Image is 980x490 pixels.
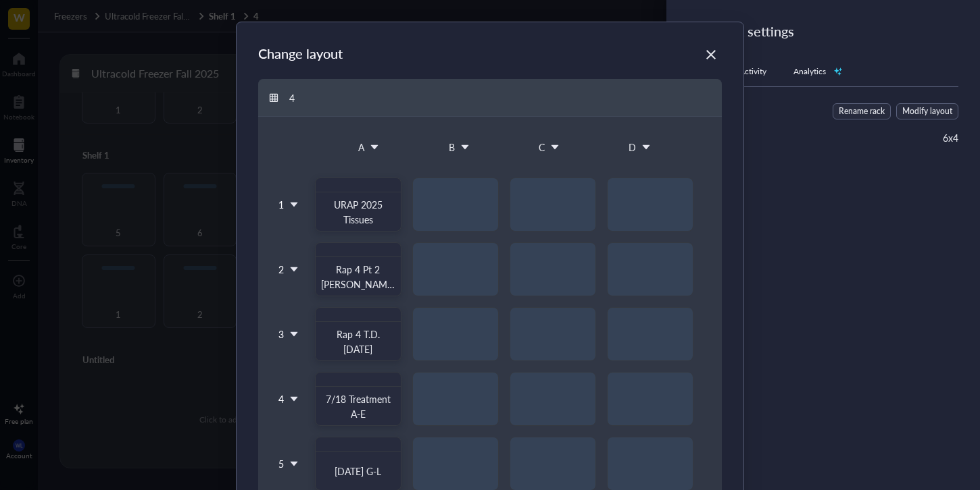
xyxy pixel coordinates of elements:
[315,307,401,361] div: Rap 4 T.D. [DATE]
[449,140,455,155] div: B
[315,242,401,296] div: Rap 4 Pt 2 [PERSON_NAME] [DATE]
[278,391,284,407] span: 4
[315,178,401,232] div: URAP 2025 Tissues
[358,140,364,155] div: A
[278,261,284,277] span: 2
[278,196,284,213] span: 1
[321,197,395,227] div: URAP 2025 Tissues
[539,140,545,155] div: C
[335,464,381,479] div: [DATE] G-L
[289,91,295,105] span: 4
[315,372,401,426] div: 7/18 Treatment A-E
[321,391,395,421] div: 7/18 Treatment A-E
[700,47,722,63] span: Close
[700,44,722,65] button: Close
[629,140,636,155] div: D
[258,44,343,63] div: Change layout
[278,456,284,472] span: 5
[321,327,395,356] div: Rap 4 T.D. [DATE]
[278,326,284,342] span: 3
[321,262,395,292] div: Rap 4 Pt 2 [PERSON_NAME] [DATE]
